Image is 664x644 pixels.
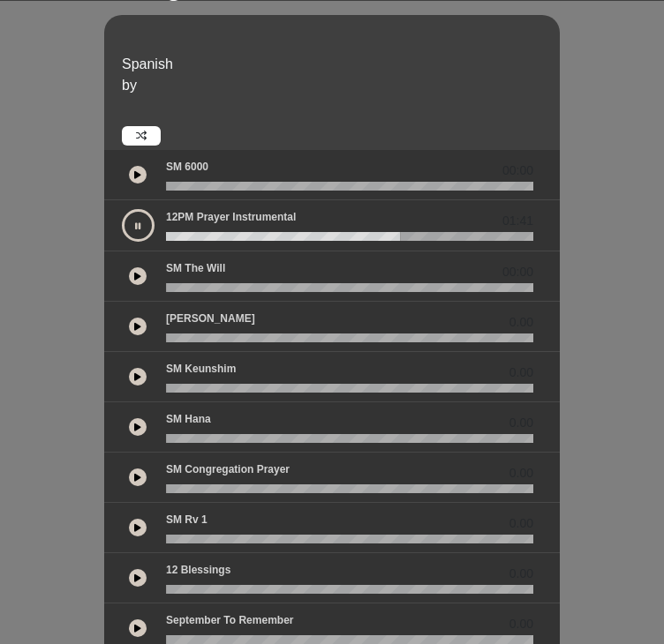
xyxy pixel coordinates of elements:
p: 12PM Prayer Instrumental [166,209,296,225]
span: 0.00 [509,514,533,533]
p: 12 Blessings [166,562,230,578]
p: SM Hana [166,411,211,427]
span: 00:00 [502,263,533,281]
span: 0.00 [509,565,533,583]
p: SM Rv 1 [166,512,207,528]
span: 0.00 [509,313,533,332]
span: 0.00 [509,464,533,483]
span: by [122,78,137,93]
p: [PERSON_NAME] [166,311,255,326]
p: Spanish [122,54,555,75]
p: SM Congregation Prayer [166,461,290,477]
p: September to Remember [166,612,294,628]
p: SM Keunshim [166,361,236,377]
p: SM 6000 [166,159,208,175]
span: 01:41 [502,212,533,230]
span: 0.00 [509,363,533,382]
span: 00:00 [502,161,533,180]
span: 0.00 [509,615,533,633]
p: SM The Will [166,260,225,276]
span: 0.00 [509,414,533,432]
